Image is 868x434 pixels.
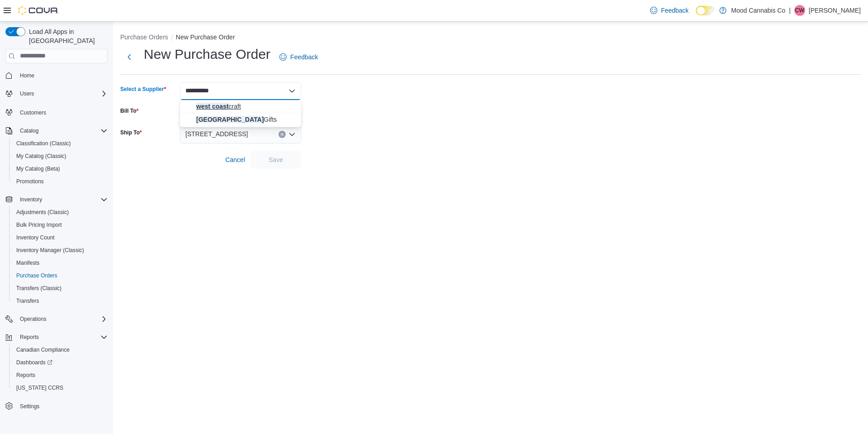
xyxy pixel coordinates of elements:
[16,88,108,99] span: Users
[16,209,69,216] span: Adjustments (Classic)
[16,70,108,81] span: Home
[144,45,270,63] h1: New Purchase Order
[16,194,46,205] button: Inventory
[120,129,142,136] label: Ship To
[16,359,52,366] span: Dashboards
[288,87,296,95] button: Close list of options
[16,346,70,353] span: Canadian Compliance
[9,175,111,188] button: Promotions
[16,401,108,412] span: Settings
[13,176,108,187] span: Promotions
[13,283,65,294] a: Transfers (Classic)
[225,155,245,164] span: Cancel
[2,105,111,119] button: Customers
[9,137,111,150] button: Classification (Classic)
[13,382,67,393] a: [US_STATE] CCRS
[120,107,138,114] label: Bill To
[278,131,286,138] button: Clear input
[16,285,61,292] span: Transfers (Classic)
[13,138,108,149] span: Classification (Classic)
[13,344,108,355] span: Canadian Compliance
[13,245,88,256] a: Inventory Manager (Classic)
[13,344,73,355] a: Canadian Compliance
[13,219,66,230] a: Bulk Pricing Import
[731,5,785,16] p: Mood Cannabis Co
[9,150,111,162] button: My Catalog (Classic)
[16,314,108,324] span: Operations
[16,178,44,185] span: Promotions
[13,357,108,368] span: Dashboards
[288,131,296,138] button: Open list of options
[13,270,61,281] a: Purchase Orders
[20,109,46,116] span: Customers
[25,27,108,45] span: Load All Apps in [GEOGRAPHIC_DATA]
[13,163,64,174] a: My Catalog (Beta)
[16,107,50,118] a: Customers
[13,219,108,230] span: Bulk Pricing Import
[2,331,111,343] button: Reports
[20,403,39,410] span: Settings
[13,176,47,187] a: Promotions
[16,332,108,343] span: Reports
[222,151,249,169] button: Cancel
[16,372,35,379] span: Reports
[276,48,321,66] a: Feedback
[16,314,50,324] button: Operations
[9,219,111,231] button: Bulk Pricing Import
[2,69,111,82] button: Home
[13,370,108,381] span: Reports
[176,33,235,41] button: New Purchase Order
[16,88,38,99] button: Users
[16,70,38,81] a: Home
[16,297,39,305] span: Transfers
[9,343,111,356] button: Canadian Compliance
[16,221,62,229] span: Bulk Pricing Import
[13,258,43,268] a: Manifests
[13,245,108,256] span: Inventory Manager (Classic)
[180,100,301,113] button: west coastcraft
[13,382,108,393] span: Washington CCRS
[20,315,47,323] span: Operations
[794,5,805,16] div: Cory Waldron
[120,48,138,66] button: Next
[180,113,301,126] button: [GEOGRAPHIC_DATA]Gifts
[9,382,111,394] button: [US_STATE] CCRS
[20,334,39,341] span: Reports
[20,72,34,79] span: Home
[9,269,111,282] button: Purchase Orders
[16,259,39,267] span: Manifests
[13,163,108,174] span: My Catalog (Beta)
[661,6,689,15] span: Feedback
[13,232,58,243] a: Inventory Count
[13,151,108,162] span: My Catalog (Classic)
[795,5,804,16] span: CW
[20,196,42,203] span: Inventory
[13,232,108,243] span: Inventory Count
[16,125,42,136] button: Catalog
[696,15,696,16] span: Dark Mode
[9,206,111,219] button: Adjustments (Classic)
[269,155,283,164] span: Save
[120,86,166,93] label: Select a Supplier
[16,234,55,241] span: Inventory Count
[2,400,111,413] button: Settings
[696,6,715,15] input: Dark Mode
[9,244,111,257] button: Inventory Manager (Classic)
[13,283,108,294] span: Transfers (Classic)
[13,258,108,268] span: Manifests
[13,138,75,149] a: Classification (Classic)
[13,207,108,218] span: Adjustments (Classic)
[9,257,111,269] button: Manifests
[180,100,301,126] div: Choose from the following options
[290,52,318,62] span: Feedback
[16,247,84,254] span: Inventory Manager (Classic)
[20,127,38,134] span: Catalog
[9,369,111,382] button: Reports
[16,140,71,147] span: Classification (Classic)
[9,295,111,307] button: Transfers
[13,207,72,218] a: Adjustments (Classic)
[13,370,39,381] a: Reports
[18,6,59,15] img: Cova
[13,296,108,306] span: Transfers
[16,194,108,205] span: Inventory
